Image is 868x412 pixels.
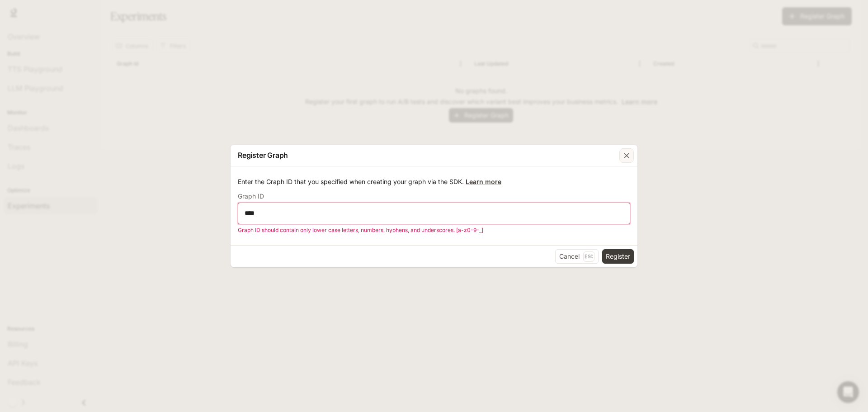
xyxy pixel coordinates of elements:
p: Graph ID [238,193,264,199]
button: CancelEsc [555,249,599,264]
p: Esc [583,251,594,261]
button: Register [602,249,634,264]
p: Graph ID should contain only lower case letters, numbers, hyphens, and underscores. [a-z0-9-_] [238,226,624,235]
a: Learn more [466,178,501,185]
p: Enter the Graph ID that you specified when creating your graph via the SDK. [238,177,630,186]
p: Register Graph [238,150,288,161]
